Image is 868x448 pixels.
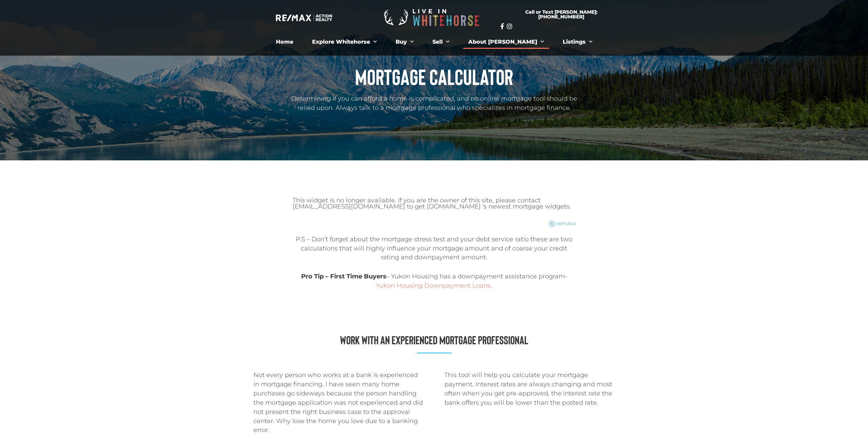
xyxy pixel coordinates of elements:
[307,35,382,49] a: Explore Whitehorse
[500,5,622,23] a: Call or Text [PERSON_NAME]: [PHONE_NUMBER]
[288,66,581,87] h1: Mortgage Calculator
[271,35,298,49] a: Home
[293,197,576,209] p: This widget is no longer available. If you are the owner of this site, please contact [EMAIL_ADDR...
[253,371,424,435] p: Not every person who works at a bank is experienced in mortgage financing. I have seen many home ...
[243,334,625,346] h3: Work with an experienced mortgage professional
[427,35,455,49] a: Sell
[391,35,419,49] a: Buy
[463,35,549,49] a: About [PERSON_NAME]
[444,371,615,407] p: This tool will help you calculate your mortgage payment. Interest rates are always changing and m...
[288,94,581,113] p: Determining if you can afford a home is complicated, and no online mortgage tool should be relied...
[509,10,614,19] span: Call or Text [PERSON_NAME]: [PHONE_NUMBER]
[293,235,576,262] p: P.S – Don’t forget about the mortgage stress test and your debt service ratio these are two calcu...
[301,273,386,280] strong: Pro Tip – First Time Buyers
[376,282,492,289] a: Yukon Housing Downpayment Loans.
[293,272,576,290] p: – Yukon Housing has a downpayment assistance program-
[247,35,622,49] nav: Menu
[558,35,598,49] a: Listings
[548,219,576,228] img: Ratehub.ca logo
